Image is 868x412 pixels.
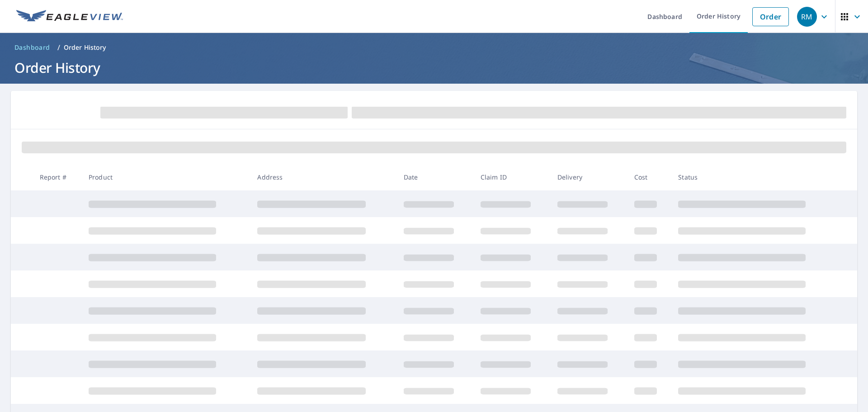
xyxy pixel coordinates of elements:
[57,42,60,53] li: /
[81,164,250,190] th: Product
[797,7,817,27] div: RM
[11,40,857,55] nav: breadcrumb
[627,164,671,190] th: Cost
[752,7,789,26] a: Order
[11,40,54,55] a: Dashboard
[396,164,473,190] th: Date
[14,43,50,52] span: Dashboard
[16,10,123,24] img: EV Logo
[11,58,857,77] h1: Order History
[250,164,396,190] th: Address
[33,164,81,190] th: Report #
[64,43,106,52] p: Order History
[671,164,840,190] th: Status
[550,164,627,190] th: Delivery
[473,164,550,190] th: Claim ID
